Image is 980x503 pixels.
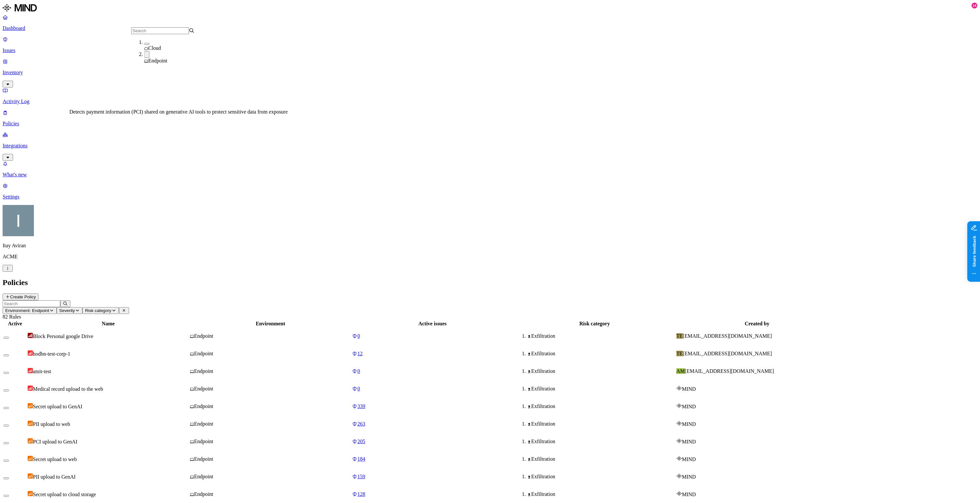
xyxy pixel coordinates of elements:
[194,386,213,391] span: Endpoint
[527,386,675,392] div: Exfiltration
[28,491,33,496] img: severity-medium.svg
[33,369,51,374] span: amit-test
[527,421,675,427] div: Exfiltration
[33,333,93,339] span: Block Personal google Drive
[3,183,977,200] a: Settings
[527,351,675,357] div: Exfiltration
[28,421,33,426] img: severity-medium.svg
[683,351,772,356] span: [EMAIL_ADDRESS][DOMAIN_NAME]
[352,386,513,392] a: 0
[194,421,213,427] span: Endpoint
[3,161,977,178] a: What's new
[194,351,213,356] span: Endpoint
[357,368,360,374] span: 0
[194,439,213,444] span: Endpoint
[131,27,189,34] input: Search
[514,321,675,327] div: Risk category
[3,48,977,53] p: Issues
[527,456,675,462] div: Exfiltration
[352,439,513,444] a: 205
[352,474,513,480] a: 159
[682,421,696,427] span: MIND
[352,321,513,327] div: Active issues
[357,403,365,409] span: 339
[28,350,33,356] img: severity-high.svg
[3,36,977,53] a: Issues
[676,491,682,496] img: mind-logo-icon.svg
[3,132,977,160] a: Integrations
[527,403,675,409] div: Exfiltration
[28,456,33,461] img: severity-medium.svg
[682,492,696,497] span: MIND
[194,403,213,409] span: Endpoint
[3,110,977,127] a: Policies
[357,456,365,462] span: 184
[3,3,37,13] img: MIND
[527,333,675,339] div: Exfiltration
[676,421,682,426] img: mind-logo-icon.svg
[33,474,76,480] span: PII upload to GenAI
[5,308,49,313] span: Environment: Endpoint
[3,300,60,307] input: Search
[685,368,774,374] span: [EMAIL_ADDRESS][DOMAIN_NAME]
[28,386,33,391] img: severity-high.svg
[357,421,365,427] span: 263
[3,314,21,319] span: 82 Rules
[3,14,977,31] a: Dashboard
[357,491,365,497] span: 128
[676,351,683,356] span: TE
[28,473,33,479] img: severity-medium.svg
[3,70,977,75] p: Inventory
[3,121,977,127] p: Policies
[194,474,213,479] span: Endpoint
[33,439,77,444] span: PCI upload to GenAI
[33,386,103,392] span: Medical record upload to the web
[972,3,977,8] div: 14
[676,456,682,461] img: mind-logo-icon.svg
[682,404,696,409] span: MIND
[3,99,977,104] p: Activity Log
[527,491,675,497] div: Exfiltration
[69,109,288,115] div: Detects payment information (PCI) shared on generative AI tools to protect sensitive data from ex...
[682,456,696,462] span: MIND
[85,308,111,313] span: Risk category
[33,404,82,409] span: Secret upload to GenAI
[676,473,682,479] img: mind-logo-icon.svg
[682,386,696,392] span: MIND
[148,58,167,63] span: Endpoint
[527,368,675,374] div: Exfiltration
[352,403,513,409] a: 339
[28,321,189,327] div: Name
[194,368,213,374] span: Endpoint
[676,438,682,443] img: mind-logo-icon.svg
[33,456,77,462] span: Secret upload to web
[352,333,513,339] a: 0
[4,321,26,327] div: Active
[676,403,682,408] img: mind-logo-icon.svg
[28,438,33,443] img: severity-medium.svg
[3,88,977,104] a: Activity Log
[676,321,838,327] div: Created by
[59,308,75,313] span: Severity
[527,474,675,480] div: Exfiltration
[28,333,33,338] img: severity-critical.svg
[33,351,70,357] span: hodbn-test-corp-1
[3,143,977,149] p: Integrations
[357,386,360,391] span: 0
[352,456,513,462] a: 184
[527,439,675,444] div: Exfiltration
[357,351,363,356] span: 12
[3,3,977,14] a: MIND
[683,333,772,339] span: [EMAIL_ADDRESS][DOMAIN_NAME]
[357,474,365,479] span: 159
[28,368,33,373] img: severity-high.svg
[190,321,351,327] div: Environment
[148,45,161,51] span: Cloud
[682,439,696,444] span: MIND
[676,368,685,374] span: AM
[352,421,513,427] a: 263
[357,333,360,339] span: 0
[194,333,213,339] span: Endpoint
[3,172,977,178] p: What's new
